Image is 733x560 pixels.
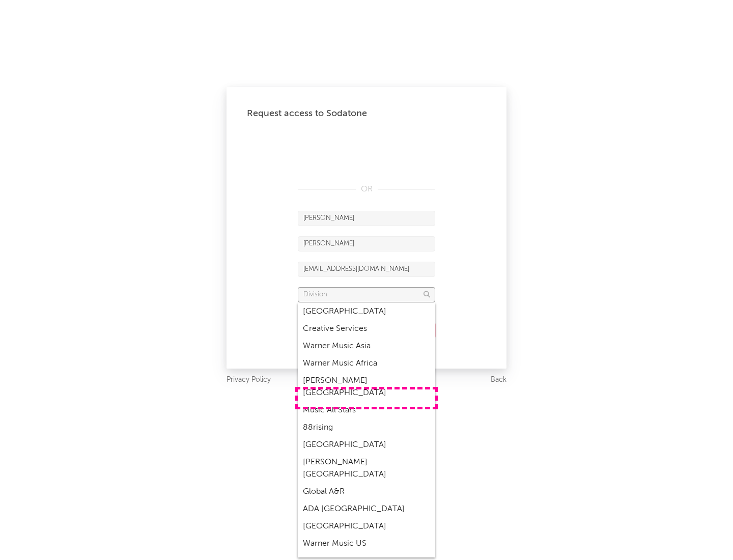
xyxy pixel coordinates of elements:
[298,236,435,251] input: Last Name
[298,338,435,355] div: Warner Music Asia
[298,500,435,518] div: ADA [GEOGRAPHIC_DATA]
[227,374,271,386] a: Privacy Policy
[298,355,435,372] div: Warner Music Africa
[298,183,435,195] div: OR
[298,483,435,500] div: Global A&R
[298,287,435,302] input: Division
[298,402,435,419] div: Music All Stars
[298,372,435,402] div: [PERSON_NAME] [GEOGRAPHIC_DATA]
[491,374,506,386] a: Back
[298,419,435,436] div: 88rising
[298,211,435,226] input: First Name
[298,320,435,338] div: Creative Services
[298,454,435,483] div: [PERSON_NAME] [GEOGRAPHIC_DATA]
[298,303,435,320] div: [GEOGRAPHIC_DATA]
[298,535,435,552] div: Warner Music US
[298,262,435,277] input: Email
[247,107,486,120] div: Request access to Sodatone
[298,518,435,535] div: [GEOGRAPHIC_DATA]
[298,436,435,454] div: [GEOGRAPHIC_DATA]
